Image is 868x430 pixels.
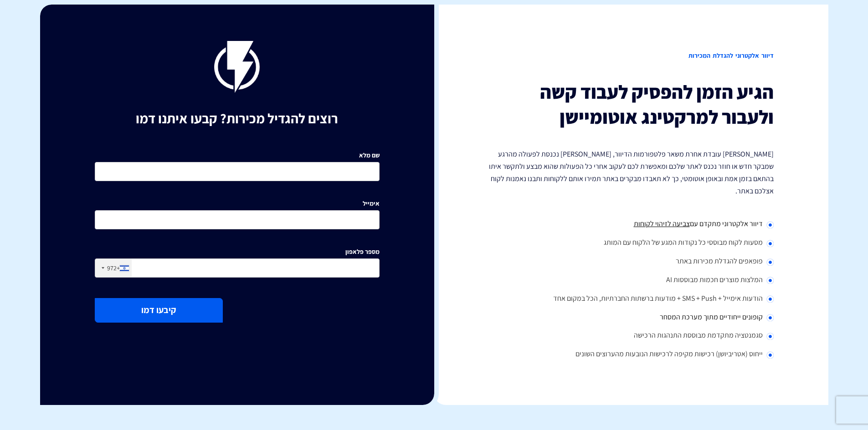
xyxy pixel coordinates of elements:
label: אימייל [363,199,380,208]
li: פופאפים להגדלת מכירות באתר [489,253,774,271]
li: מסעות לקוח מבוססי כל נקודות המגע של הלקוח עם המותג [489,234,774,253]
label: שם מלא [359,151,380,160]
li: סגמנטציה מתקדמת מבוססת התנהגות הרכישה [489,327,774,345]
h3: הגיע הזמן להפסיק לעבוד קשה ולעבור למרקטינג אוטומיישן [489,80,774,129]
div: Israel (‫ישראל‬‎): +972 [95,259,132,277]
h1: רוצים להגדיל מכירות? קבעו איתנו דמו [95,111,380,126]
p: [PERSON_NAME] עובדת אחרת משאר פלטפורמות הדיוור, [PERSON_NAME] נכנסת לפעולה מהרגע שמבקר חדש או חוז... [489,148,774,197]
span: קופונים ייחודיים מתוך מערכת המסחר [660,312,763,322]
li: הודעות אימייל + SMS + Push + מודעות ברשתות החברתיות, הכל במקום אחד [489,290,774,309]
label: מספר פלאפון [345,247,380,256]
h2: דיוור אלקטרוני להגדלת המכירות [489,41,774,71]
span: צביעה לזיהוי לקוחות [634,219,690,228]
li: ייחוס (אטריביושן) רכישות מקיפה לרכישות הנובעות מהערוצים השונים [489,345,774,364]
li: המלצות מוצרים חכמות מבוססות AI [489,271,774,290]
button: קיבעו דמו [95,298,223,322]
div: +972 [107,263,120,273]
span: דיוור אלקטרוני מתקדם עם [690,219,763,228]
img: flashy-black.png [214,41,260,93]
